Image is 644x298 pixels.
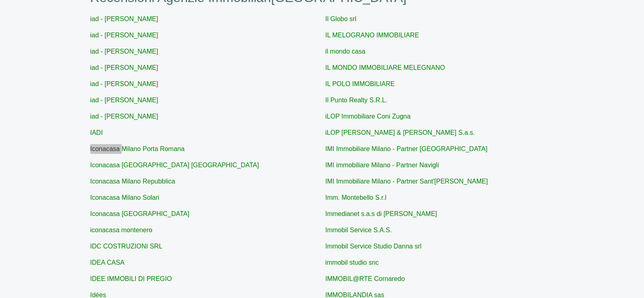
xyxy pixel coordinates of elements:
a: IDEE IMMOBILI DI PREGIO [90,275,172,282]
a: IL POLO IMMOBILIARE [325,80,395,87]
a: immobil studio snc [325,259,379,266]
a: Iconacasa [GEOGRAPHIC_DATA] [90,210,190,217]
a: Iconacasa [GEOGRAPHIC_DATA] [GEOGRAPHIC_DATA] [90,162,259,168]
a: Iconacasa Milano Porta Romana [90,145,185,152]
a: IL MONDO IMMOBILIARE MELEGNANO [325,64,445,71]
a: Immobil Service Studio Danna srl [325,243,422,250]
a: IMMOBIL@RTE Cornaredo [325,275,405,282]
a: iad - [PERSON_NAME] [90,15,158,22]
a: Immobil Service S.A.S. [325,227,392,233]
a: Iconacasa Milano Repubblica [90,178,175,185]
a: IMI immobiliare Milano - Partner Navigli [325,162,439,168]
a: Il Globo srl [325,15,356,22]
a: Imm. Montebello S.r.l [325,194,386,201]
a: iad - [PERSON_NAME] [90,113,158,120]
a: IMI Immobiliare Milano - Partner Sant'[PERSON_NAME] [325,178,488,185]
a: iad - [PERSON_NAME] [90,48,158,55]
a: il mondo casa [325,48,366,55]
a: IADI [90,129,103,136]
a: iad - [PERSON_NAME] [90,32,158,39]
a: iconacasa montenero [90,227,153,233]
a: iLOP Immobiliare Coni Zugna [325,113,411,120]
a: iad - [PERSON_NAME] [90,80,158,87]
a: IL MELOGRANO IMMOBILIARE [325,32,419,39]
a: IMI Immobiliare Milano - Partner [GEOGRAPHIC_DATA] [325,145,488,152]
a: iad - [PERSON_NAME] [90,97,158,104]
a: iad - [PERSON_NAME] [90,64,158,71]
a: Iconacasa Milano Solari [90,194,159,201]
a: iLOP [PERSON_NAME] & [PERSON_NAME] S.a.s. [325,129,475,136]
a: IDC COSTRUZIONI SRL [90,243,163,250]
a: Immedianet s.a.s di [PERSON_NAME] [325,210,437,217]
a: IDEA CASA [90,259,124,266]
a: Il Punto Realty S.R.L. [325,97,388,104]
